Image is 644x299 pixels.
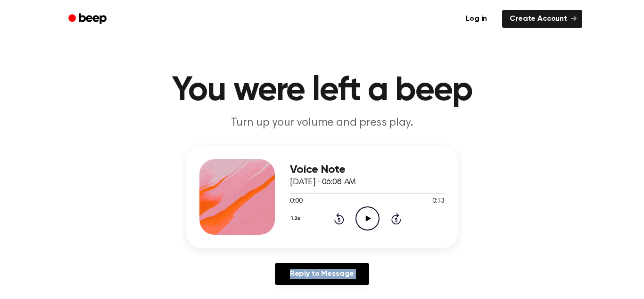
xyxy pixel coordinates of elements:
[290,196,302,206] span: 0:00
[141,115,503,131] p: Turn up your volume and press play.
[275,263,369,285] a: Reply to Message
[456,8,496,30] a: Log in
[62,10,115,28] a: Beep
[502,10,582,28] a: Create Account
[432,196,445,206] span: 0:13
[290,163,445,176] h3: Voice Note
[290,211,304,227] button: 1.2x
[290,178,356,187] span: [DATE] · 06:08 AM
[81,74,563,108] h1: You were left a beep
